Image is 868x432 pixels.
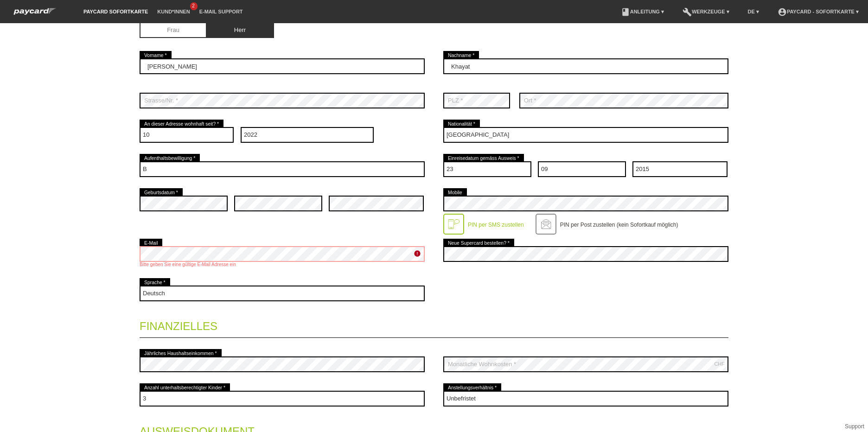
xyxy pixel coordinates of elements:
[79,9,153,14] a: paycard Sofortkarte
[773,9,863,14] a: account_circlepaycard - Sofortkarte ▾
[140,311,728,338] legend: Finanzielles
[743,9,764,14] a: DE ▾
[778,7,787,17] i: account_circle
[621,7,630,17] i: book
[9,11,60,18] a: paycard Sofortkarte
[616,9,669,14] a: bookAnleitung ▾
[714,361,725,367] div: CHF
[190,2,198,10] span: 2
[195,9,248,14] a: E-Mail Support
[468,222,524,228] label: PIN per SMS zustellen
[683,7,692,17] i: build
[140,262,425,267] div: Bitte geben Sie eine gültige E-Mail Adresse ein
[9,6,60,16] img: paycard Sofortkarte
[560,222,678,228] label: PIN per Post zustellen (kein Sofortkauf möglich)
[414,250,421,257] i: error
[678,9,734,14] a: buildWerkzeuge ▾
[845,423,864,430] a: Support
[153,9,194,14] a: Kund*innen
